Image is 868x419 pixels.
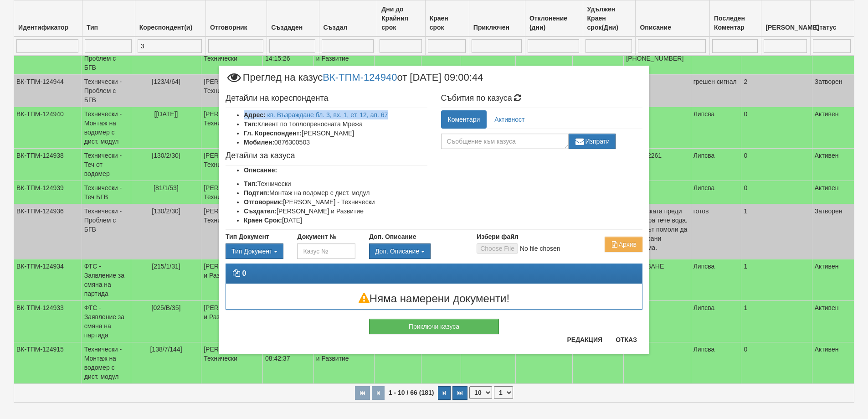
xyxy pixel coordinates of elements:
label: Избери файл [477,232,519,241]
a: Активност [488,110,531,129]
li: [PERSON_NAME] [244,129,427,138]
li: [DATE] [244,216,427,225]
h4: Детайли за казуса [226,151,427,160]
h4: Детайли на кореспондента [226,94,427,103]
li: Клиент по Топлопреносната Мрежа [244,119,427,129]
button: Архив [605,237,642,252]
span: Тип Документ [231,248,272,255]
strong: 0 [242,269,246,277]
b: Тип: [244,120,257,128]
h4: Събития по казуса [441,94,643,103]
div: Двоен клик, за изчистване на избраната стойност. [369,243,463,259]
b: Краен Срок: [244,217,282,224]
h3: Няма намерени документи! [226,293,642,305]
li: [PERSON_NAME] и Развитие [244,207,427,216]
button: Изпрати [569,134,616,149]
li: Технически [244,179,427,188]
b: Тип: [244,180,257,187]
label: Тип Документ [226,232,269,241]
label: Доп. Описание [369,232,416,241]
span: Преглед на казус от [DATE] 09:00:44 [226,72,483,89]
b: Адрес: [244,111,266,119]
li: 0876300503 [244,138,427,147]
button: Отказ [610,332,642,347]
li: [PERSON_NAME] - Технически [244,197,427,207]
span: Доп. Описание [375,248,419,255]
button: Доп. Описание [369,243,431,259]
button: Тип Документ [226,243,283,259]
input: Казус № [297,243,355,259]
div: Двоен клик, за изчистване на избраната стойност. [226,243,283,259]
b: Гл. Кореспондент: [244,129,302,137]
button: Приключи казуса [369,319,499,334]
b: Описание: [244,166,277,174]
b: Отговорник: [244,198,283,206]
b: Подтип: [244,189,269,197]
a: Коментари [441,110,487,129]
b: Мобилен: [244,139,274,146]
a: ВК-ТПМ-124940 [323,72,397,83]
button: Редакция [561,332,608,347]
b: Създател: [244,207,277,215]
a: кв. Възраждане бл. 3, вх. 1, ет. 12, ап. 67 [267,111,388,119]
label: Документ № [297,232,336,241]
li: Монтаж на водомер с дист. модул [244,188,427,197]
